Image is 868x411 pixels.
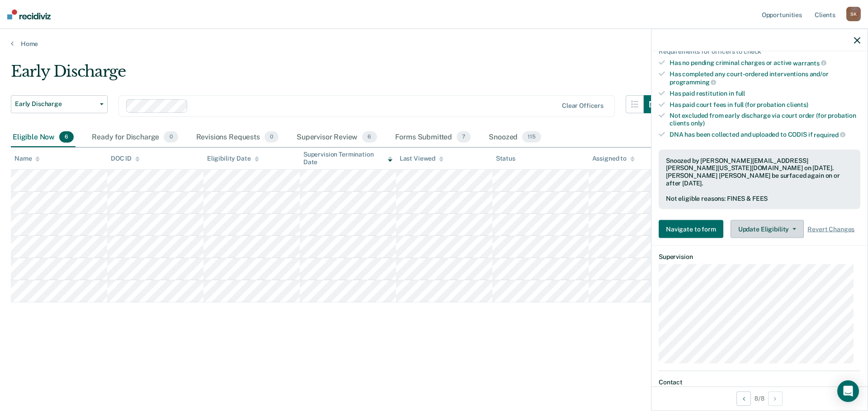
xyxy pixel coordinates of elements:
div: Open Intercom Messenger [837,380,859,402]
div: S K [846,7,861,21]
div: Status [496,155,515,162]
div: Eligible Now [11,128,75,148]
a: Home [11,40,857,48]
span: required [814,131,845,138]
div: Not eligible reasons: FINES & FEES [666,194,853,202]
div: DOC ID [111,155,140,162]
span: only) [691,120,705,127]
span: 6 [59,131,74,143]
div: Revisions Requests [194,128,280,148]
span: clients) [787,101,808,108]
button: Navigate to form [659,220,723,238]
div: Supervision Termination Date [303,151,392,166]
div: Forms Submitted [393,128,473,148]
div: Supervisor Review [295,128,379,148]
span: 115 [522,131,541,143]
div: Has completed any court-ordered interventions and/or [670,70,860,86]
div: 8 / 8 [651,386,868,410]
span: 6 [362,131,377,143]
div: Early Discharge [11,62,662,88]
img: Recidiviz [7,9,51,19]
div: DNA has been collected and uploaded to CODIS if [670,131,860,139]
button: Update Eligibility [731,220,804,238]
div: Snoozed [487,128,543,148]
dt: Supervision [659,253,860,261]
span: 7 [457,131,471,143]
span: 0 [264,131,278,143]
div: Ready for Discharge [90,128,179,148]
button: Previous Opportunity [736,391,751,406]
span: Revert Changes [807,225,854,233]
dt: Contact [659,379,860,386]
div: Assigned to [592,155,635,162]
span: Early Discharge [15,100,96,108]
a: Navigate to form [659,220,727,238]
div: Last Viewed [400,155,443,162]
div: Has no pending criminal charges or active [670,59,860,67]
div: Name [14,155,40,162]
div: Snoozed by [PERSON_NAME][EMAIL_ADDRESS][PERSON_NAME][US_STATE][DOMAIN_NAME] on [DATE]. [PERSON_NA... [666,157,853,187]
button: Next Opportunity [768,391,783,406]
div: Has paid court fees in full (for probation [670,101,860,108]
span: programming [670,79,716,86]
div: Requirements for officers to check [659,48,860,55]
span: full [736,89,745,97]
span: 0 [164,131,178,143]
div: Clear officers [562,102,604,110]
div: Not excluded from early discharge via court order (for probation clients [670,112,860,127]
div: Has paid restitution in [670,89,860,97]
div: Eligibility Date [207,155,259,162]
span: warrants [793,59,826,66]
